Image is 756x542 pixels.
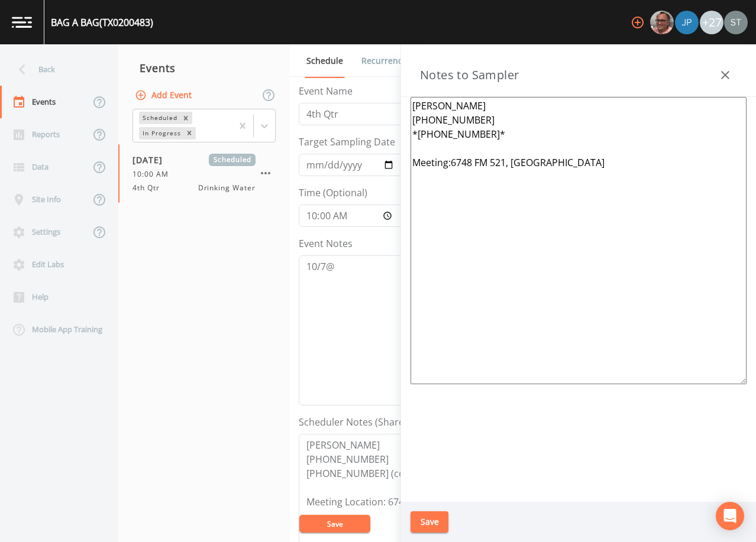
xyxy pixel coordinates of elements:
[133,85,196,106] button: Add Event
[411,511,448,533] button: Save
[716,502,744,530] div: Open Intercom Messenger
[198,183,256,193] span: Drinking Water
[299,415,479,429] label: Scheduler Notes (Shared with all events)
[183,127,196,139] div: Remove In Progress
[299,84,353,98] label: Event Name
[179,112,192,124] div: Remove Scheduled
[51,15,153,30] div: BAG A BAG (TX0200483)
[420,66,519,85] h3: Notes to Sampler
[299,255,654,405] textarea: 10/7@
[118,53,290,83] div: Events
[139,112,179,124] div: Scheduled
[674,11,699,34] div: Joshua gere Paul
[118,144,290,203] a: [DATE]Scheduled10:00 AM4th QtrDrinking Water
[299,186,367,200] label: Time (Optional)
[724,11,748,34] img: cb9926319991c592eb2b4c75d39c237f
[12,17,32,28] img: logo
[650,11,674,34] img: e2d790fa78825a4bb76dcb6ab311d44c
[299,515,370,533] button: Save
[650,11,674,34] div: Mike Franklin
[700,11,723,34] div: +27
[139,127,183,139] div: In Progress
[209,154,256,166] span: Scheduled
[299,236,353,251] label: Event Notes
[133,169,176,180] span: 10:00 AM
[133,154,171,166] span: [DATE]
[675,11,699,34] img: 41241ef155101aa6d92a04480b0d0000
[411,97,747,384] textarea: [PERSON_NAME] [PHONE_NUMBER] *[PHONE_NUMBER]* Meeting:6748 FM 521, [GEOGRAPHIC_DATA]
[299,135,395,149] label: Target Sampling Date
[305,44,345,78] a: Schedule
[360,44,409,77] a: Recurrence
[133,183,167,193] span: 4th Qtr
